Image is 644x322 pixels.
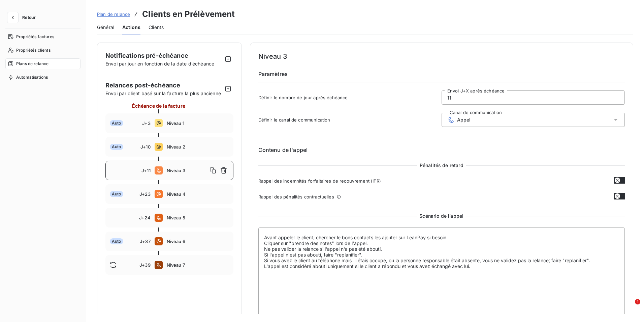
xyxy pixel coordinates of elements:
[139,191,151,197] span: J+23
[97,11,130,18] a: Plan de relance
[142,8,235,20] h3: Clients en Prélèvement
[110,191,123,197] span: Auto
[16,34,54,40] span: Propriétés factures
[105,52,188,59] span: Notifications pré-échéance
[132,102,185,109] span: Échéance de la facture
[258,95,442,100] span: Définir le nombre de jour après échéance
[167,215,229,220] span: Niveau 5
[139,262,151,268] span: J+39
[149,24,164,31] span: Clients
[5,58,80,69] a: Plans de relance
[16,61,49,67] span: Plans de relance
[5,72,80,83] a: Automatisations
[97,11,130,17] span: Plan de relance
[105,90,223,97] span: Envoi par client basé sur la facture la plus ancienne
[167,120,229,126] span: Niveau 1
[97,24,114,31] span: Général
[167,168,207,173] span: Niveau 3
[141,168,151,173] span: J+11
[105,61,214,66] span: Envoi par jour en fonction de la date d’échéance
[122,24,140,31] span: Actions
[110,238,123,244] span: Auto
[258,178,381,184] span: Rappel des indemnités forfaitaires de recouvrement (IFR)
[140,239,151,244] span: J+37
[5,31,80,42] a: Propriétés factures
[457,117,471,123] span: Appel
[258,70,625,82] h6: Paramètres
[140,144,151,150] span: J+10
[110,144,123,150] span: Auto
[621,299,637,315] iframe: Intercom live chat
[16,47,51,53] span: Propriétés clients
[258,194,334,199] span: Rappel des pénalités contractuelles
[110,120,123,126] span: Auto
[258,51,625,62] h4: Niveau 3
[635,299,640,304] span: 1
[417,213,466,219] span: Scénario de l’appel
[105,81,223,90] span: Relances post-échéance
[16,74,48,80] span: Automatisations
[5,45,80,56] a: Propriétés clients
[167,144,229,150] span: Niveau 2
[417,162,466,169] span: Pénalités de retard
[167,239,229,244] span: Niveau 6
[142,120,150,126] span: J+3
[167,262,229,268] span: Niveau 7
[258,146,625,154] h6: Contenu de l'appel
[139,215,151,220] span: J+24
[258,117,442,123] span: Définir le canal de communication
[5,12,41,23] button: Retour
[22,16,36,20] span: Retour
[167,191,229,197] span: Niveau 4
